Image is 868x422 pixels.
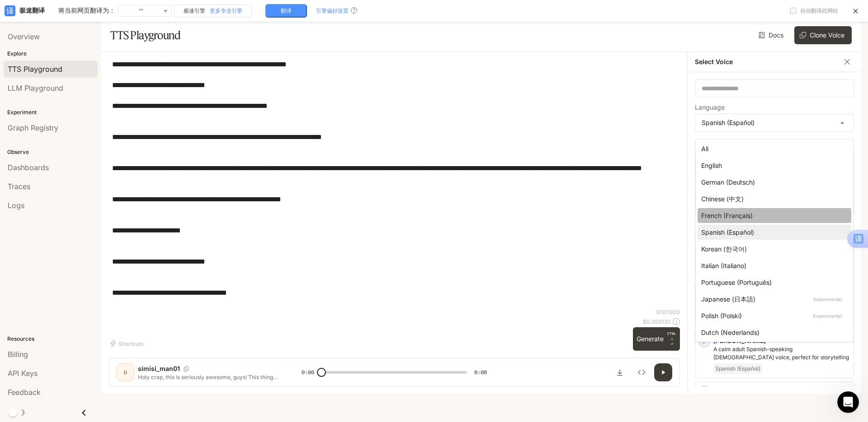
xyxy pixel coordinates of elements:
div: English [701,161,844,170]
div: All [701,144,844,153]
div: French (Français) [701,211,844,220]
div: Portuguese (Português) [701,278,844,287]
div: German (Deutsch) [701,177,844,187]
div: Korean (한국어) [701,244,844,254]
p: Experimental [811,295,844,303]
div: Japanese (日本語) [701,294,844,304]
div: Polish (Polski) [701,311,844,320]
iframe: Intercom live chat [837,391,859,413]
div: Italian (Italiano) [701,261,844,270]
div: Chinese (中文) [701,194,844,204]
p: Experimental [811,312,844,320]
div: Spanish (Español) [701,227,844,237]
div: Dutch (Nederlands) [701,328,844,337]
